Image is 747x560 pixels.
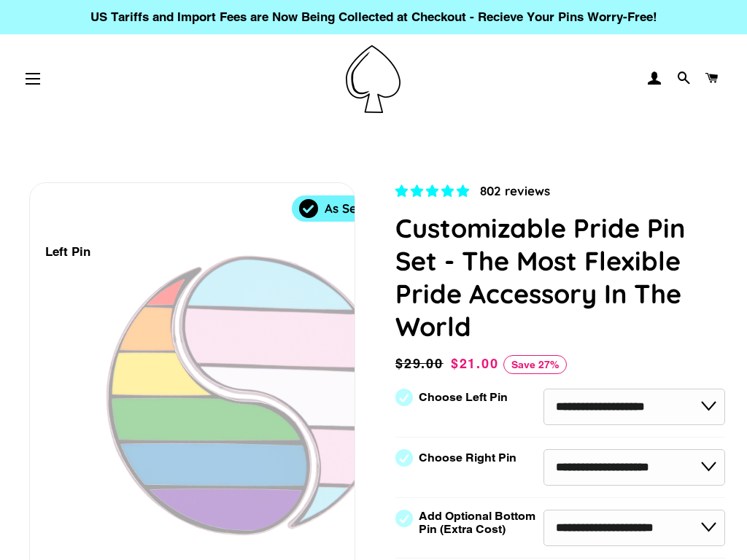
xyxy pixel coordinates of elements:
span: 802 reviews [480,183,550,198]
span: Save 27% [503,355,567,374]
label: Choose Left Pin [419,391,508,404]
span: $21.00 [451,356,499,371]
label: Choose Right Pin [419,451,516,464]
img: Pin-Ace [346,45,400,113]
span: 4.83 stars [395,184,473,198]
h1: Customizable Pride Pin Set - The Most Flexible Pride Accessory In The World [395,211,725,343]
span: $29.00 [395,354,447,374]
label: Add Optional Bottom Pin (Extra Cost) [419,510,541,536]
